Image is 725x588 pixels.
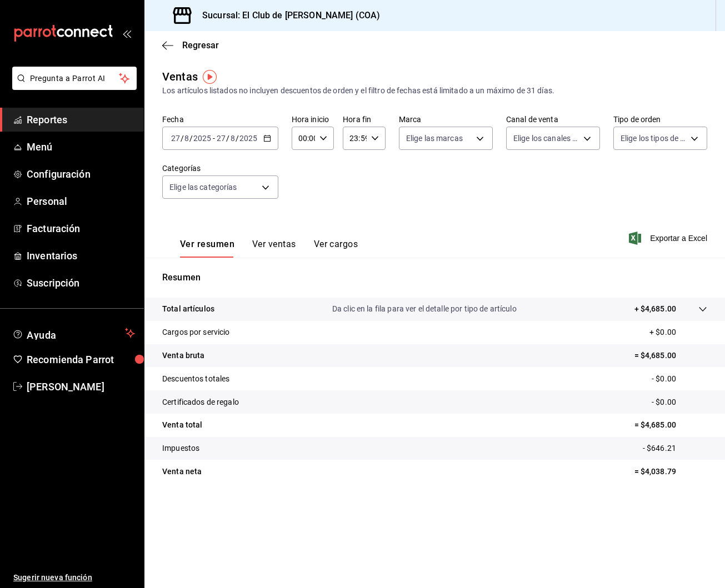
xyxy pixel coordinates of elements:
[406,133,463,144] span: Elige las marcas
[30,73,119,84] span: Pregunta a Parrot AI
[171,134,181,143] input: --
[181,134,184,143] span: /
[649,326,707,338] p: + $0.00
[27,194,135,209] span: Personal
[506,115,600,123] label: Canal de venta
[162,443,199,454] p: Impuestos
[122,29,131,38] button: open_drawer_menu
[162,271,707,284] p: Resumen
[162,373,229,385] p: Descuentos totales
[162,40,219,51] button: Regresar
[162,85,707,97] div: Los artículos listados no incluyen descuentos de orden y el filtro de fechas está limitado a un m...
[252,239,296,258] button: Ver ventas
[634,419,707,431] p: = $4,685.00
[239,134,258,143] input: ----
[184,134,189,143] input: --
[27,275,135,290] span: Suscripción
[203,70,217,84] img: Tooltip marker
[216,134,226,143] input: --
[230,134,236,143] input: --
[27,139,135,154] span: Menú
[162,68,198,85] div: Ventas
[162,303,214,315] p: Total artículos
[236,134,239,143] span: /
[13,572,135,584] span: Sugerir nueva función
[27,352,135,367] span: Recomienda Parrot
[162,164,278,172] label: Categorías
[162,115,278,123] label: Fecha
[634,466,707,478] p: = $4,038.79
[27,379,135,394] span: [PERSON_NAME]
[513,133,579,144] span: Elige los canales de venta
[8,81,137,92] a: Pregunta a Parrot AI
[652,373,707,385] p: - $0.00
[162,396,239,408] p: Certificados de regalo
[182,40,219,51] span: Regresar
[27,248,135,263] span: Inventarios
[621,133,687,144] span: Elige los tipos de orden
[27,221,135,236] span: Facturación
[213,134,215,143] span: -
[292,115,334,123] label: Hora inicio
[27,167,135,182] span: Configuración
[162,350,204,361] p: Venta bruta
[631,232,707,245] button: Exportar a Excel
[162,419,202,431] p: Venta total
[189,134,193,143] span: /
[613,115,707,123] label: Tipo de orden
[634,350,707,361] p: = $4,685.00
[643,443,707,454] p: - $646.21
[634,303,676,315] p: + $4,685.00
[652,396,707,408] p: - $0.00
[180,239,234,258] button: Ver resumen
[343,115,386,123] label: Hora fin
[12,67,137,90] button: Pregunta a Parrot AI
[399,115,493,123] label: Marca
[27,326,121,340] span: Ayuda
[314,239,358,258] button: Ver cargos
[193,9,380,22] h3: Sucursal: El Club de [PERSON_NAME] (COA)
[180,239,358,258] div: navigation tabs
[169,182,237,193] span: Elige las categorías
[162,326,230,338] p: Cargos por servicio
[27,112,135,127] span: Reportes
[162,466,202,478] p: Venta neta
[332,303,517,315] p: Da clic en la fila para ver el detalle por tipo de artículo
[193,134,212,143] input: ----
[226,134,229,143] span: /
